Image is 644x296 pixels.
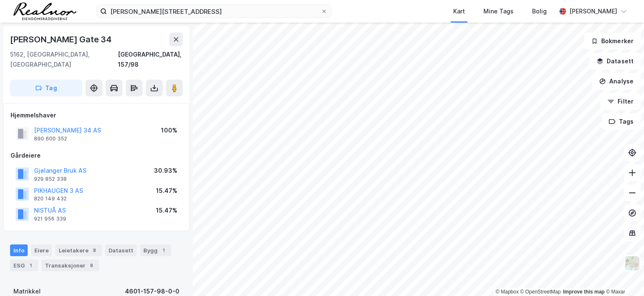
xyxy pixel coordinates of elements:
div: Eiere [31,244,52,256]
div: 890 600 352 [34,135,67,142]
div: Bygg [140,244,171,256]
a: Improve this map [563,289,605,295]
img: realnor-logo.934646d98de889bb5806.png [13,3,76,20]
input: Søk på adresse, matrikkel, gårdeiere, leietakere eller personer [107,5,321,18]
div: [PERSON_NAME] Gate 34 [10,33,113,46]
div: Hjemmelshaver [10,110,182,120]
div: 8 [90,246,99,254]
a: Mapbox [496,289,519,295]
div: Transaksjoner [42,260,99,271]
button: Tag [10,80,82,96]
div: 15.47% [156,186,177,196]
button: Filter [600,93,641,110]
button: Bokmerker [584,33,641,49]
img: Z [624,255,640,271]
div: 15.47% [156,205,177,216]
div: 929 852 338 [34,176,67,182]
div: [GEOGRAPHIC_DATA], 157/98 [118,49,183,70]
div: Kart [453,6,465,16]
div: Info [10,244,28,256]
div: [PERSON_NAME] [569,6,617,16]
button: Datasett [589,53,641,70]
div: 1 [159,246,168,254]
a: OpenStreetMap [520,289,561,295]
div: 30.93% [154,166,177,176]
div: 820 149 432 [34,195,67,202]
button: Analyse [592,73,641,90]
div: 5162, [GEOGRAPHIC_DATA], [GEOGRAPHIC_DATA] [10,49,118,70]
div: 1 [26,261,35,270]
div: 8 [87,261,96,270]
button: Tags [602,113,641,130]
div: 921 956 339 [34,216,66,222]
div: Mine Tags [483,6,514,16]
div: ESG [10,260,38,271]
div: Datasett [105,244,137,256]
div: Kontrollprogram for chat [602,256,644,296]
div: Gårdeiere [10,151,182,161]
iframe: Chat Widget [602,256,644,296]
div: Bolig [532,6,547,16]
div: Leietakere [55,244,102,256]
div: 100% [161,125,177,135]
